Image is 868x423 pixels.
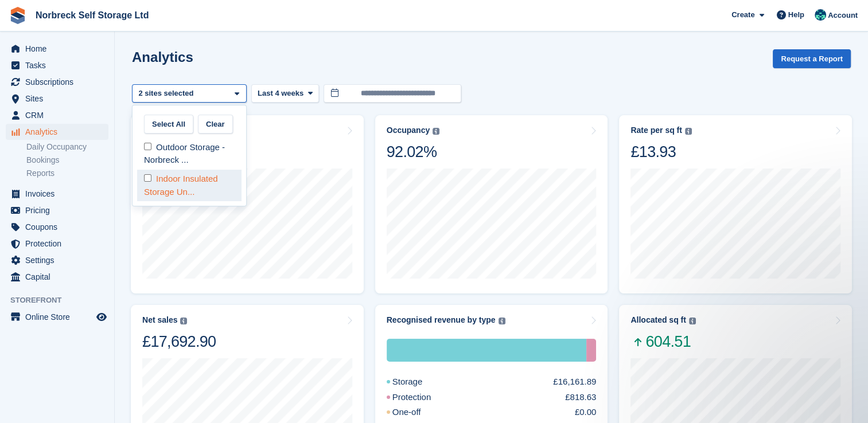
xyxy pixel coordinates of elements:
[630,142,691,162] div: £13.93
[689,318,696,324] img: icon-info-grey-7440780725fd019a000dd9b08b2336e03edf1995a4989e88bcd33f0948082b44.svg
[6,309,108,325] a: menu
[144,115,193,134] button: Select All
[25,219,94,235] span: Coupons
[731,9,754,21] span: Create
[387,142,439,162] div: 92.02%
[258,88,303,99] span: Last 4 weeks
[9,7,26,24] img: stora-icon-8386f47178a22dfd0bd8f6a31ec36ba5ce8667c1dd55bd0f319d3a0aa187defe.svg
[828,10,858,21] span: Account
[6,107,108,123] a: menu
[6,269,108,285] a: menu
[6,236,108,252] a: menu
[6,57,108,73] a: menu
[198,115,233,134] button: Clear
[630,332,695,351] span: 604.51
[433,128,439,135] img: icon-info-grey-7440780725fd019a000dd9b08b2336e03edf1995a4989e88bcd33f0948082b44.svg
[25,41,94,57] span: Home
[387,315,496,325] div: Recognised revenue by type
[575,406,597,419] div: £0.00
[387,126,430,135] div: Occupancy
[25,91,94,107] span: Sites
[6,91,108,107] a: menu
[180,318,187,324] img: icon-info-grey-7440780725fd019a000dd9b08b2336e03edf1995a4989e88bcd33f0948082b44.svg
[685,128,692,135] img: icon-info-grey-7440780725fd019a000dd9b08b2336e03edf1995a4989e88bcd33f0948082b44.svg
[25,252,94,268] span: Settings
[815,9,826,21] img: Sally King
[25,202,94,218] span: Pricing
[6,74,108,90] a: menu
[387,375,450,389] div: Storage
[25,74,94,90] span: Subscriptions
[387,391,459,404] div: Protection
[387,339,586,362] div: Storage
[565,391,596,404] div: £818.63
[586,339,597,362] div: Protection
[6,186,108,202] a: menu
[26,168,108,179] a: Reports
[132,49,193,65] h2: Analytics
[630,315,686,325] div: Allocated sq ft
[251,84,319,103] button: Last 4 weeks
[387,406,449,419] div: One-off
[142,315,177,325] div: Net sales
[137,88,198,99] div: 2 sites selected
[31,6,153,25] a: Norbreck Self Storage Ltd
[553,375,596,389] div: £16,161.89
[788,9,804,21] span: Help
[630,126,682,135] div: Rate per sq ft
[6,124,108,140] a: menu
[26,142,108,152] a: Daily Occupancy
[6,219,108,235] a: menu
[25,57,94,73] span: Tasks
[6,41,108,57] a: menu
[95,310,108,324] a: Preview store
[6,202,108,218] a: menu
[26,155,108,166] a: Bookings
[137,170,242,201] div: Indoor Insulated Storage Un...
[25,269,94,285] span: Capital
[6,252,108,268] a: menu
[137,138,242,170] div: Outdoor Storage - Norbreck ...
[25,107,94,123] span: CRM
[10,295,114,306] span: Storefront
[499,318,505,324] img: icon-info-grey-7440780725fd019a000dd9b08b2336e03edf1995a4989e88bcd33f0948082b44.svg
[25,236,94,252] span: Protection
[773,49,851,68] button: Request a Report
[142,332,216,351] div: £17,692.90
[25,309,94,325] span: Online Store
[25,124,94,140] span: Analytics
[25,186,94,202] span: Invoices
